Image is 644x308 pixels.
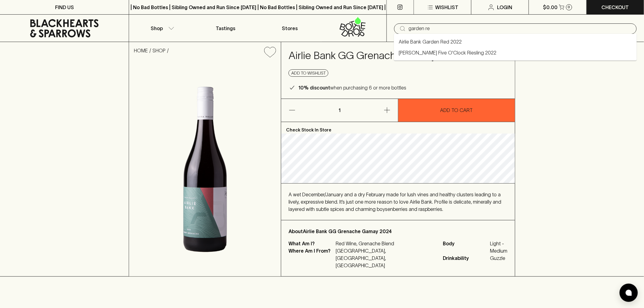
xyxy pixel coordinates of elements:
[399,49,496,56] a: [PERSON_NAME] Five O'Clock Riesling 2022
[151,25,163,32] p: Shop
[281,122,515,134] p: Check Stock In Store
[568,5,570,9] p: 0
[55,4,74,11] p: FIND US
[194,15,258,42] a: Tastings
[602,4,629,11] p: Checkout
[129,15,193,42] button: Shop
[152,48,166,53] a: SHOP
[497,4,513,11] p: Login
[289,228,508,235] p: About Airlie Bank GG Grenache Gamay 2024
[258,15,322,42] a: Stores
[298,85,330,90] b: 10% discount
[282,25,298,32] p: Stores
[443,254,489,262] span: Drinkability
[336,247,436,269] p: [GEOGRAPHIC_DATA], [GEOGRAPHIC_DATA], [GEOGRAPHIC_DATA]
[289,69,328,77] button: Add to wishlist
[543,4,558,11] p: $0.00
[490,240,508,254] span: Light - Medium
[435,4,458,11] p: Wishlist
[289,240,334,247] p: What Am I?
[443,240,489,254] span: Body
[134,48,148,53] a: HOME
[262,44,278,60] button: Add to wishlist
[129,62,281,276] img: 40414.png
[626,290,632,296] img: bubble-icon
[336,240,436,247] p: Red Wine, Grenache Blend
[440,107,473,114] p: ADD TO CART
[289,192,501,212] span: A wet December/January and a dry February made for lush vines and healthy clusters leading to a l...
[398,99,515,122] button: ADD TO CART
[216,25,235,32] p: Tastings
[399,38,462,45] a: Airlie Bank Garden Red 2022
[289,49,465,62] h4: Airlie Bank GG Grenache Gamay 2024
[490,254,508,262] span: Guzzle
[289,247,334,269] p: Where Am I From?
[298,84,406,91] p: when purchasing 6 or more bottles
[332,99,347,122] p: 1
[409,24,632,33] input: Try "Pinot noir"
